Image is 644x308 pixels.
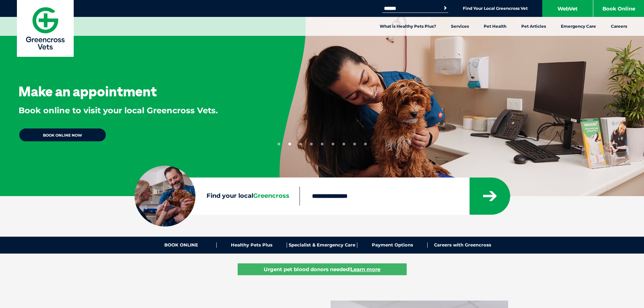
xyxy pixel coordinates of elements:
button: 7 of 9 [342,143,345,145]
a: Healthy Pets Plus [217,242,287,248]
a: BOOK ONLINE NOW [19,128,106,142]
a: Pet Articles [514,17,553,36]
p: Book online to visit your local Greencross Vets. [19,105,218,116]
u: Learn more [351,266,380,273]
h3: Make an appointment [19,85,157,98]
a: BOOK ONLINE [146,242,217,248]
a: Services [444,17,476,36]
a: Payment Options [357,242,428,248]
a: Specialist & Emergency Care [287,242,357,248]
a: Careers [603,17,635,36]
button: 3 of 9 [299,143,302,145]
button: 6 of 9 [332,143,334,145]
label: Find your local [135,191,300,201]
a: Urgent pet blood donors needed!Learn more [238,263,407,275]
a: Careers with Greencross [428,242,498,248]
a: Pet Health [476,17,514,36]
a: What is Healthy Pets Plus? [372,17,444,36]
button: 1 of 9 [278,143,280,145]
a: Emergency Care [553,17,603,36]
span: Greencross [253,192,289,199]
a: Find Your Local Greencross Vet [463,6,528,11]
button: 9 of 9 [364,143,367,145]
button: 4 of 9 [310,143,313,145]
button: 8 of 9 [353,143,356,145]
button: 5 of 9 [321,143,324,145]
button: Search [442,5,449,11]
button: 2 of 9 [288,143,291,145]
